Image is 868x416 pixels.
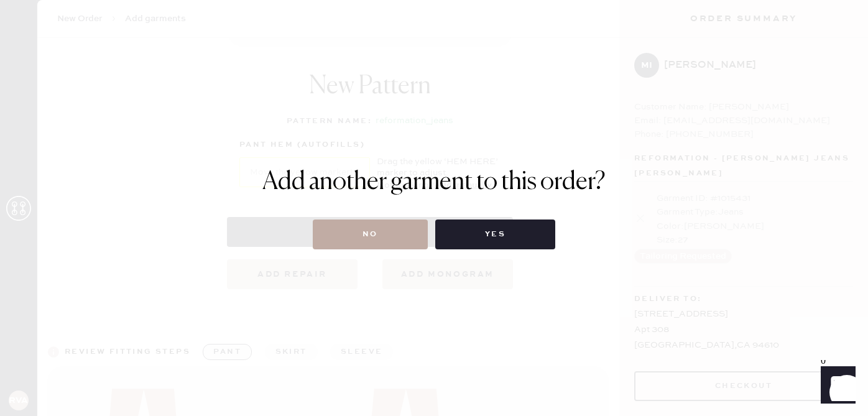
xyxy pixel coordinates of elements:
h1: Add another garment to this order? [262,167,606,197]
button: No [313,220,428,249]
iframe: Front Chat [809,360,862,414]
button: Yes [435,220,555,249]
